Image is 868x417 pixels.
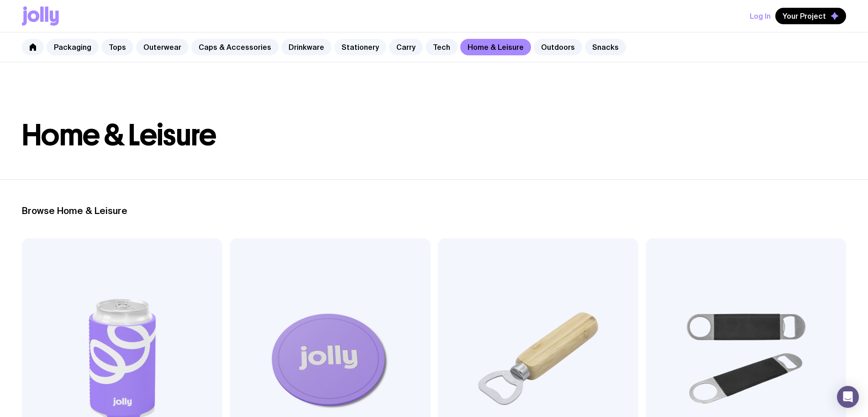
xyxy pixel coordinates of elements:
button: Your Project [775,8,846,24]
a: Packaging [47,39,99,55]
a: Outdoors [534,39,582,55]
button: Log In [750,8,771,24]
a: Stationery [334,39,386,55]
a: Outerwear [136,39,189,55]
a: Carry [389,39,423,55]
h2: Browse Home & Leisure [22,205,846,216]
div: Open Intercom Messenger [837,386,859,408]
a: Caps & Accessories [191,39,279,55]
a: Snacks [585,39,626,55]
a: Tops [101,39,133,55]
a: Home & Leisure [460,39,531,55]
span: Your Project [783,11,826,21]
a: Tech [426,39,458,55]
h1: Home & Leisure [22,121,846,150]
a: Drinkware [281,39,331,55]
